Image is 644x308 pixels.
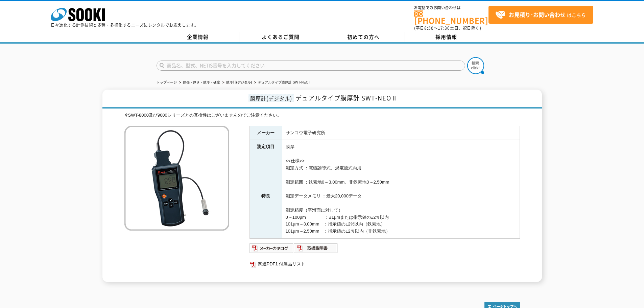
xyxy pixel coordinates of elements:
[488,6,593,24] a: お見積り･お問い合わせはこちら
[282,140,520,154] td: 膜厚
[438,25,450,31] span: 17:30
[253,79,310,86] li: デュアルタイプ膜厚計 SWT-NEOⅡ
[249,243,294,254] img: メーカーカタログ
[467,57,484,74] img: btn_search.png
[249,154,282,239] th: 特長
[282,126,520,140] td: サンコウ電子研究所
[424,25,434,31] span: 8:50
[295,93,398,102] span: デュアルタイプ膜厚計 SWT-NEOⅡ
[294,243,338,254] img: 取扱説明書
[183,80,220,84] a: 探傷・厚さ・膜厚・硬度
[294,247,338,252] a: 取扱説明書
[495,10,586,20] span: はこちら
[248,94,294,102] span: 膜厚計(デジタル)
[226,80,252,84] a: 膜厚計(デジタル)
[322,32,405,42] a: 初めての方へ
[282,154,520,239] td: <<仕様>> 測定方式 ：電磁誘導式、渦電流式両用 測定範囲 ：鉄素地0～3.00mm、非鉄素地0～2.50mm 測定データメモリ ：最大20,000データ 測定精度（平滑面に対して） 0～10...
[405,32,488,42] a: 採用情報
[157,80,177,84] a: トップページ
[249,126,282,140] th: メーカー
[249,247,294,252] a: メーカーカタログ
[124,112,520,119] div: ※SWT-8000及び9000シリーズとの互換性はございませんのでご注意ください。
[414,25,481,31] span: (平日 ～ 土日、祝日除く)
[51,23,199,27] p: 日々進化する計測技術と多種・多様化するニーズにレンタルでお応えします。
[249,260,520,268] a: 関連PDF1 付属品リスト
[157,32,239,42] a: 企業情報
[414,10,488,24] a: [PHONE_NUMBER]
[124,126,229,231] img: デュアルタイプ膜厚計 SWT-NEOⅡ
[249,140,282,154] th: 測定項目
[157,61,465,71] input: 商品名、型式、NETIS番号を入力してください
[509,10,566,19] strong: お見積り･お問い合わせ
[347,33,380,41] span: 初めての方へ
[414,6,488,10] span: お電話でのお問い合わせは
[239,32,322,42] a: よくあるご質問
